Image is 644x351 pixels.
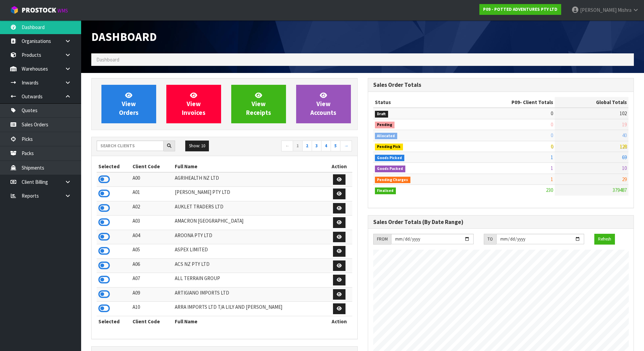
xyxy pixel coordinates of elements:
[613,187,627,193] span: 379487
[22,6,56,15] span: ProStock
[551,132,553,139] span: 0
[166,85,221,123] a: ViewInvoices
[375,144,403,150] span: Pending Pick
[173,161,326,172] th: Full Name
[246,91,271,117] span: View Receipts
[131,316,173,327] th: Client Code
[310,91,336,117] span: View Accounts
[97,161,131,172] th: Selected
[373,234,391,245] div: FROM
[131,258,173,273] td: A06
[173,287,326,302] td: ARTIGIANO IMPORTS LTD
[594,234,615,245] button: Refresh
[173,187,326,201] td: [PERSON_NAME] PTY LTD
[373,219,629,225] h3: Sales Order Totals (By Date Range)
[622,154,627,160] span: 69
[375,187,396,194] span: Finalised
[551,110,553,117] span: 0
[511,99,520,105] span: P09
[173,230,326,244] td: AROONA PTY LTD
[57,7,68,14] small: WMS
[173,244,326,259] td: ASPEX LIMITED
[131,187,173,201] td: A01
[321,141,331,151] a: 4
[551,143,553,150] span: 0
[622,176,627,182] span: 29
[373,82,629,88] h3: Sales Order Totals
[131,287,173,302] td: A09
[373,97,458,108] th: Status
[97,316,131,327] th: Selected
[618,7,631,13] span: Mishra
[185,141,209,151] button: Show: 10
[551,176,553,182] span: 1
[457,97,555,108] th: - Client Totals
[622,165,627,171] span: 10
[91,29,157,44] span: Dashboard
[131,302,173,316] td: A10
[484,234,496,245] div: TO
[331,141,340,151] a: 5
[340,141,352,151] a: →
[293,141,303,151] a: 1
[375,122,395,128] span: Pending
[375,133,398,140] span: Allocated
[97,141,164,151] input: Search clients
[312,141,321,151] a: 3
[230,141,352,152] nav: Page navigation
[620,110,627,117] span: 102
[622,132,627,139] span: 40
[131,172,173,187] td: A00
[131,216,173,230] td: A03
[622,121,627,128] span: 19
[131,230,173,244] td: A04
[375,111,388,118] span: Draft
[375,177,411,183] span: Pending Charges
[131,273,173,287] td: A07
[555,97,628,108] th: Global Totals
[483,6,557,12] strong: P09 - POTTED ADVENTURES PTY LTD
[173,302,326,316] td: ARRA IMPORTS LTD T/A LILY AND [PERSON_NAME]
[119,91,139,117] span: View Orders
[296,85,351,123] a: ViewAccounts
[479,4,561,15] a: P09 - POTTED ADVENTURES PTY LTD
[231,85,286,123] a: ViewReceipts
[327,161,352,172] th: Action
[546,187,553,193] span: 230
[173,273,326,287] td: ALL TERRAIN GROUP
[96,56,119,63] span: Dashboard
[131,244,173,259] td: A05
[101,85,156,123] a: ViewOrders
[131,201,173,216] td: A02
[131,161,173,172] th: Client Code
[551,121,553,128] span: 0
[182,91,206,117] span: View Invoices
[327,316,352,327] th: Action
[620,143,627,150] span: 128
[551,154,553,160] span: 1
[173,258,326,273] td: ACS NZ PTY LTD
[580,7,617,13] span: [PERSON_NAME]
[173,216,326,230] td: AMACRON [GEOGRAPHIC_DATA]
[375,166,406,172] span: Goods Packed
[173,172,326,187] td: AGRIHEALTH NZ LTD
[551,165,553,171] span: 1
[10,6,19,14] img: cube-alt.png
[302,141,312,151] a: 2
[173,316,326,327] th: Full Name
[375,155,405,161] span: Goods Picked
[281,141,293,151] a: ←
[173,201,326,216] td: AUKLET TRADERS LTD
